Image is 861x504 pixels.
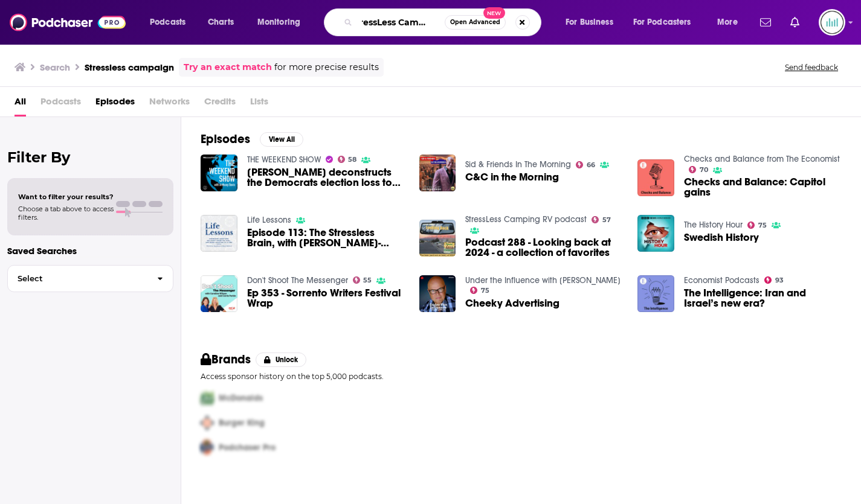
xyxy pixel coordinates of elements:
[338,156,357,163] a: 58
[219,418,265,428] span: Burger King
[247,228,405,248] a: Episode 113: The Stressless Brain, with Madhur-Nain Webster
[7,245,173,257] p: Saved Searches
[450,19,500,25] span: Open Advanced
[592,216,611,223] a: 57
[7,148,173,166] h2: Filter By
[465,275,621,285] a: Under the Influence with Terry O'Reilly
[465,214,587,225] a: StressLess Camping RV podcast
[363,278,372,283] span: 55
[18,193,114,201] span: Want to filter your results?
[249,13,316,32] button: open menu
[465,298,559,308] a: Cheeky Advertising
[40,62,70,73] h3: Search
[335,8,553,36] div: Search podcasts, credits, & more...
[637,215,674,252] img: Swedish History
[348,157,356,162] span: 58
[684,288,842,308] a: The Intelligence: Iran and Israel’s new era?
[201,132,303,147] a: EpisodesView All
[201,275,237,312] img: Ep 353 - Sorrento Writers Festival Wrap
[40,92,81,116] span: Podcasts
[95,92,135,116] a: Episodes
[257,14,300,31] span: Monitoring
[247,167,405,188] span: [PERSON_NAME] deconstructs the Democrats election loss to [PERSON_NAME].
[419,155,456,191] img: C&C in the Morning
[465,237,623,258] a: Podcast 288 - Looking back at 2024 - a collection of favorites
[196,410,219,435] img: Second Pro Logo
[208,14,234,31] span: Charts
[602,217,611,223] span: 57
[201,352,251,367] h2: Brands
[247,167,405,188] a: Tara McGowan deconstructs the Democrats election loss to Donald Trump.
[684,177,842,197] a: Checks and Balance: Capitol gains
[483,7,505,19] span: New
[587,162,595,168] span: 66
[633,14,691,31] span: For Podcasters
[785,12,804,33] a: Show notifications dropdown
[637,275,674,312] a: The Intelligence: Iran and Israel’s new era?
[247,288,405,308] a: Ep 353 - Sorrento Writers Festival Wrap
[684,275,759,285] a: Economist Podcasts
[758,223,767,228] span: 75
[10,11,126,34] img: Podchaser - Follow, Share and Rate Podcasts
[256,352,307,367] button: Unlock
[819,9,845,36] button: Show profile menu
[684,232,759,243] a: Swedish History
[260,132,303,147] button: View All
[201,372,842,381] p: Access sponsor history on the top 5,000 podcasts.
[219,393,263,403] span: McDonalds
[684,154,840,164] a: Checks and Balance from The Economist
[819,9,845,36] img: User Profile
[247,275,348,285] a: Don't Shoot The Messenger
[196,435,219,460] img: Third Pro Logo
[274,60,379,74] span: for more precise results
[150,14,185,31] span: Podcasts
[557,13,628,32] button: open menu
[637,159,674,196] img: Checks and Balance: Capitol gains
[201,155,237,191] img: Tara McGowan deconstructs the Democrats election loss to Donald Trump.
[141,13,201,32] button: open menu
[764,276,784,284] a: 93
[775,278,784,283] span: 93
[219,442,276,453] span: Podchaser Pro
[781,62,842,72] button: Send feedback
[700,167,708,173] span: 70
[709,13,753,32] button: open menu
[353,276,372,284] a: 55
[15,92,26,116] a: All
[755,12,776,33] a: Show notifications dropdown
[357,13,445,32] input: Search podcasts, credits, & more...
[204,92,236,116] span: Credits
[689,166,708,173] a: 70
[201,215,237,252] img: Episode 113: The Stressless Brain, with Madhur-Nain Webster
[7,265,173,292] button: Select
[481,288,489,293] span: 75
[419,275,456,312] img: Cheeky Advertising
[465,159,571,170] a: Sid & Friends In The Morning
[18,205,114,222] span: Choose a tab above to access filters.
[445,15,506,30] button: Open AdvancedNew
[149,92,190,116] span: Networks
[684,220,743,230] a: The History Hour
[717,14,738,31] span: More
[250,92,268,116] span: Lists
[566,14,613,31] span: For Business
[8,275,147,282] span: Select
[200,13,241,32] a: Charts
[747,222,767,229] a: 75
[247,155,321,165] a: THE WEEKEND SHOW
[465,172,559,182] span: C&C in the Morning
[184,60,272,74] a: Try an exact match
